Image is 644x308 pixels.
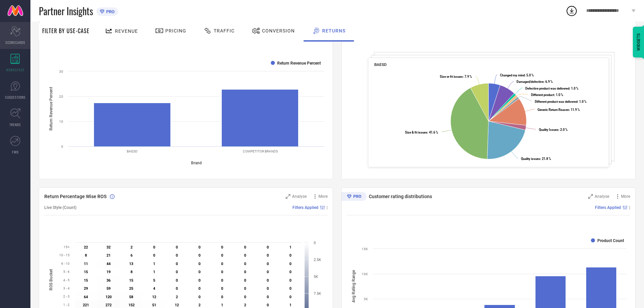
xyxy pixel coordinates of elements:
text: 58 [129,295,133,299]
span: Filters Applied [595,205,621,210]
text: 0 [153,253,155,258]
tspan: Return Revenue Percent [49,87,53,131]
text: 0 [314,241,316,245]
text: 12 [152,295,156,299]
text: 0 [176,253,178,258]
text: : 1.0 % [531,93,563,97]
text: 3 - 4 [63,286,70,290]
text: 0 [267,270,269,274]
text: : 1.0 % [535,100,587,103]
text: 32 [106,245,111,250]
div: Open download list [566,5,578,17]
text: 10 [59,120,63,123]
text: 20 [59,95,63,98]
text: 152 [128,303,135,307]
text: 30 [59,70,63,73]
text: 12 [175,303,179,307]
span: More [318,194,328,199]
text: 5 [153,278,155,283]
text: 0 [176,278,178,283]
text: 22 [84,245,88,250]
tspan: Avg Rating Range [351,270,356,303]
span: Analyse [292,194,307,199]
tspan: Changed my mind [500,73,525,77]
text: 15 [84,270,88,274]
span: Returns [322,28,345,33]
text: 1 [221,303,223,307]
text: 0 [267,286,269,291]
text: 0 [267,278,269,283]
text: 1 [153,262,155,266]
text: 0 [289,262,291,266]
text: 25 [129,286,133,291]
span: Analyse [595,194,609,199]
span: SCORECARDS [5,40,25,45]
text: 0 [221,245,223,250]
text: 0 [221,262,223,266]
text: 15+ [64,245,70,249]
text: : 6.9 % [517,80,553,84]
text: 0 [267,253,269,258]
text: 0 [289,286,291,291]
span: | [327,205,328,210]
span: Live Style (Count) [44,205,76,210]
tspan: Different product [531,93,554,97]
text: 0 [221,286,223,291]
text: 1 [289,303,291,307]
span: Filters Applied [292,205,318,210]
text: 2 [198,303,200,307]
text: 6 - 10 [61,262,70,265]
text: : 2.0 % [539,128,568,132]
text: 8 [85,253,87,258]
text: 11 [84,262,88,266]
tspan: Generic Return Reason [538,108,569,112]
text: 15 [84,278,88,283]
text: : 5.0 % [500,73,534,77]
span: Partner Insights [39,4,93,18]
text: Return Revenue Percent [277,61,321,66]
text: 5K [364,297,368,301]
text: 29 [84,286,88,291]
tspan: Size & fit issues [405,131,427,134]
text: 51 [152,303,156,307]
div: Premium [341,192,366,202]
text: 13 [129,262,133,266]
text: 44 [106,262,111,266]
span: More [621,194,630,199]
span: BAESD [374,62,387,67]
text: 0 [289,270,291,274]
span: Pricing [165,28,186,33]
text: BAESD [127,149,138,153]
text: 0 [198,245,200,250]
text: 0 [244,278,246,283]
span: | [629,205,630,210]
text: 0 [198,295,200,299]
text: 36 [106,278,111,283]
text: 0 [176,270,178,274]
text: 15K [362,247,368,251]
text: 0 [176,286,178,291]
text: 0 [244,262,246,266]
text: 0 [244,253,246,258]
text: 1 [289,245,291,250]
text: 8 [130,270,133,274]
text: 0 [198,278,200,283]
text: 120 [105,295,112,299]
text: 221 [83,303,89,307]
text: : 7.9 % [440,75,472,78]
span: Conversion [262,28,295,33]
svg: Zoom [286,194,290,199]
span: Traffic [214,28,235,33]
text: 0 [198,286,200,291]
text: : 41.6 % [405,131,438,134]
text: 0 [176,245,178,250]
span: SUGGESTIONS [5,95,26,100]
text: 2 [176,295,178,299]
tspan: Damaged/defective [517,80,544,84]
tspan: Defective product was delivered [525,87,569,90]
tspan: Quality Issues [539,128,558,132]
span: WORKSPACE [6,67,25,72]
text: 0 [289,278,291,283]
text: 1 [153,270,155,274]
text: 0 [153,245,155,250]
